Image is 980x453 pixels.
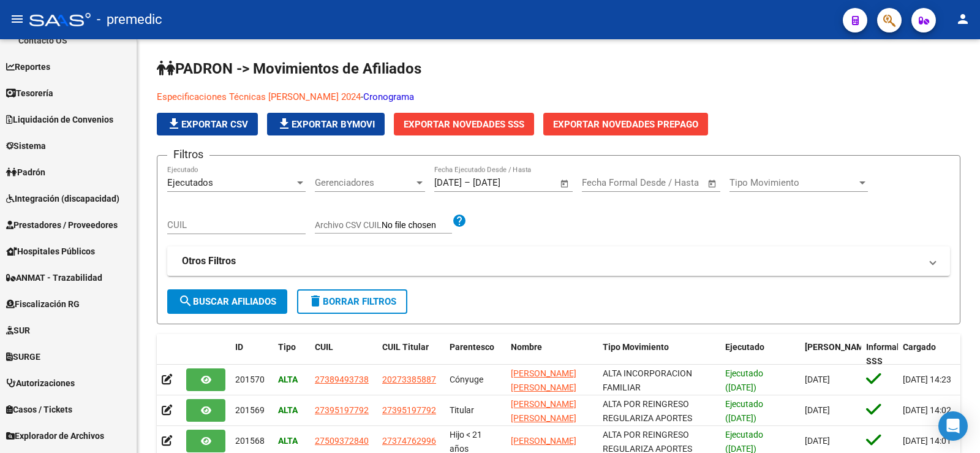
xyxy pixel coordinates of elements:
[178,296,276,307] span: Buscar Afiliados
[97,6,162,33] span: - premedic
[6,324,30,337] span: SUR
[363,91,414,102] a: Cronograma
[315,342,333,352] span: CUIL
[6,429,104,443] span: Explorador de Archivos
[6,245,95,258] span: Hospitales Públicos
[643,177,702,188] input: Fecha fin
[6,218,118,232] span: Prestadores / Proveedores
[6,403,72,416] span: Casos / Tickets
[603,368,692,392] span: ALTA INCORPORACION FAMILIAR
[310,334,377,375] datatable-header-cell: CUIL
[543,113,708,135] button: Exportar Novedades Prepago
[157,90,960,104] p: -
[315,220,382,230] span: Archivo CSV CUIL
[805,405,830,415] span: [DATE]
[157,60,421,77] span: PADRON -> Movimientos de Afiliados
[450,405,474,415] span: Titular
[464,177,470,188] span: –
[182,254,236,268] strong: Otros Filtros
[511,399,576,423] span: [PERSON_NAME] [PERSON_NAME]
[315,405,369,415] span: 27395197792
[10,12,24,26] mat-icon: menu
[267,113,385,135] button: Exportar Bymovi
[511,368,576,392] span: [PERSON_NAME] [PERSON_NAME]
[598,334,720,375] datatable-header-cell: Tipo Movimiento
[903,436,951,446] span: [DATE] 14:01
[729,177,857,188] span: Tipo Movimiento
[720,334,800,375] datatable-header-cell: Ejecutado
[394,113,534,135] button: Exportar Novedades SSS
[235,405,265,415] span: 201569
[6,192,119,205] span: Integración (discapacidad)
[297,289,407,314] button: Borrar Filtros
[603,342,669,352] span: Tipo Movimiento
[157,91,361,102] a: Especificaciones Técnicas [PERSON_NAME] 2024
[6,113,113,126] span: Liquidación de Convenios
[511,436,576,446] span: [PERSON_NAME]
[603,399,692,437] span: ALTA POR REINGRESO REGULARIZA APORTES (AFIP)
[178,294,193,308] mat-icon: search
[6,139,46,153] span: Sistema
[473,177,532,188] input: Fecha fin
[235,342,243,352] span: ID
[903,375,951,384] span: [DATE] 14:23
[382,436,436,446] span: 27374762996
[404,119,524,130] span: Exportar Novedades SSS
[725,368,763,392] span: Ejecutado ([DATE])
[235,375,265,384] span: 201570
[706,177,720,191] button: Open calendar
[861,334,898,375] datatable-header-cell: Informable SSS
[167,246,950,276] mat-expansion-panel-header: Otros Filtros
[450,342,494,352] span: Parentesco
[938,411,968,441] div: Open Intercom Messenger
[506,334,598,375] datatable-header-cell: Nombre
[278,436,298,446] strong: ALTA
[445,334,506,375] datatable-header-cell: Parentesco
[6,166,45,179] span: Padrón
[167,146,209,163] h3: Filtros
[377,334,445,375] datatable-header-cell: CUIL Titular
[277,119,375,130] span: Exportar Bymovi
[273,334,310,375] datatable-header-cell: Tipo
[903,405,951,415] span: [DATE] 14:02
[167,116,181,131] mat-icon: file_download
[315,436,369,446] span: 27509372840
[582,177,631,188] input: Fecha inicio
[382,342,429,352] span: CUIL Titular
[725,399,763,423] span: Ejecutado ([DATE])
[805,375,830,384] span: [DATE]
[382,375,436,384] span: 20273385887
[6,86,53,100] span: Tesorería
[805,436,830,446] span: [DATE]
[452,213,467,228] mat-icon: help
[278,342,296,352] span: Tipo
[230,334,273,375] datatable-header-cell: ID
[315,375,369,384] span: 27389493738
[277,116,292,131] mat-icon: file_download
[6,376,75,390] span: Autorizaciones
[805,342,871,352] span: [PERSON_NAME]
[382,220,452,231] input: Archivo CSV CUIL
[6,271,102,284] span: ANMAT - Trazabilidad
[725,342,764,352] span: Ejecutado
[6,297,80,311] span: Fiscalización RG
[315,177,414,188] span: Gerenciadores
[903,342,936,352] span: Cargado
[434,177,462,188] input: Fecha inicio
[450,375,483,384] span: Cónyuge
[6,350,40,364] span: SURGE
[558,177,572,191] button: Open calendar
[278,375,298,384] strong: ALTA
[800,334,861,375] datatable-header-cell: Fecha Formal
[308,296,396,307] span: Borrar Filtros
[308,294,323,308] mat-icon: delete
[167,177,213,188] span: Ejecutados
[167,119,248,130] span: Exportar CSV
[157,113,258,135] button: Exportar CSV
[235,436,265,446] span: 201568
[866,342,909,366] span: Informable SSS
[956,12,970,26] mat-icon: person
[278,405,298,415] strong: ALTA
[382,405,436,415] span: 27395197792
[6,60,50,74] span: Reportes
